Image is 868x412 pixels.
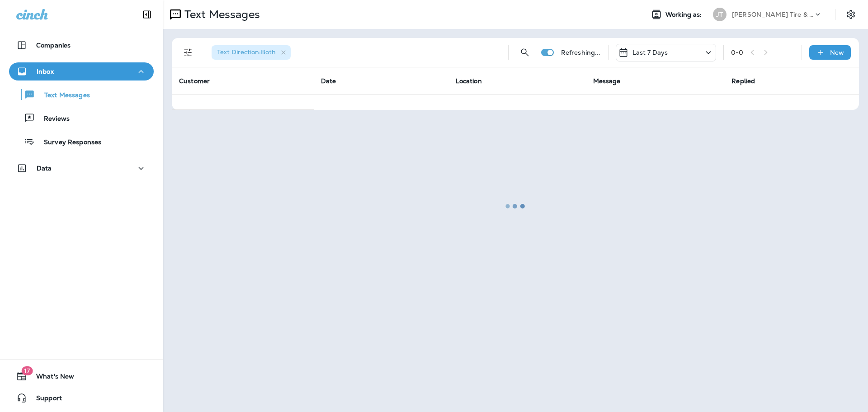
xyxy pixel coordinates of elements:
[9,132,154,151] button: Survey Responses
[35,115,70,123] p: Reviews
[830,49,844,56] p: New
[9,367,154,385] button: 17What's New
[35,91,90,100] p: Text Messages
[36,42,71,49] p: Companies
[9,62,154,81] button: Inbox
[37,68,54,75] p: Inbox
[134,5,160,24] button: Collapse Sidebar
[35,138,101,147] p: Survey Responses
[9,159,154,177] button: Data
[9,389,154,407] button: Support
[27,373,74,384] span: What's New
[27,394,62,405] span: Support
[21,366,33,375] span: 17
[9,36,154,54] button: Companies
[9,85,154,104] button: Text Messages
[37,165,52,172] p: Data
[9,109,154,128] button: Reviews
